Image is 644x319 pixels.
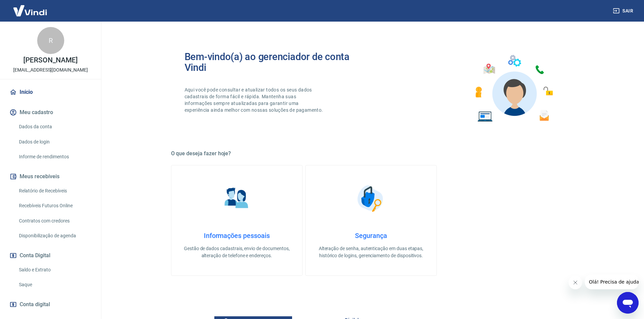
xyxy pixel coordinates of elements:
a: Recebíveis Futuros Online [16,199,93,213]
a: Informações pessoaisInformações pessoaisGestão de dados cadastrais, envio de documentos, alteraçã... [171,165,303,276]
a: Relatório de Recebíveis [16,184,93,198]
a: SegurançaSegurançaAlteração de senha, autenticação em duas etapas, histórico de logins, gerenciam... [305,165,437,276]
button: Meu cadastro [8,105,93,120]
a: Dados da conta [16,120,93,134]
h5: O que deseja fazer hoje? [171,150,571,157]
p: Aqui você pode consultar e atualizar todos os seus dados cadastrais de forma fácil e rápida. Mant... [185,86,325,113]
span: Olá! Precisa de ajuda? [4,5,57,10]
p: [PERSON_NAME] [23,57,77,64]
p: [EMAIL_ADDRESS][DOMAIN_NAME] [13,67,88,74]
img: Vindi [8,0,52,21]
iframe: Fechar mensagem [569,276,582,289]
a: Contratos com credores [16,214,93,228]
a: Saque [16,278,93,292]
a: Saldo e Extrato [16,263,93,277]
img: Imagem de um avatar masculino com diversos icones exemplificando as funcionalidades do gerenciado... [469,51,558,126]
h4: Segurança [316,232,426,240]
p: Alteração de senha, autenticação em duas etapas, histórico de logins, gerenciamento de dispositivos. [316,245,426,259]
p: Gestão de dados cadastrais, envio de documentos, alteração de telefone e endereços. [182,245,291,259]
span: Conta digital [20,300,50,309]
a: Informe de rendimentos [16,150,93,164]
iframe: Mensagem da empresa [585,274,639,289]
button: Sair [612,5,636,17]
iframe: Botão para abrir a janela de mensagens [617,292,639,314]
h2: Bem-vindo(a) ao gerenciador de conta Vindi [185,51,371,73]
img: Segurança [354,182,388,215]
a: Conta digital [8,297,93,312]
a: Dados de login [16,135,93,149]
a: Início [8,85,93,100]
div: R [37,27,64,54]
button: Conta Digital [8,248,93,263]
a: Disponibilização de agenda [16,229,93,243]
h4: Informações pessoais [182,232,291,240]
button: Meus recebíveis [8,169,93,184]
img: Informações pessoais [220,182,254,215]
